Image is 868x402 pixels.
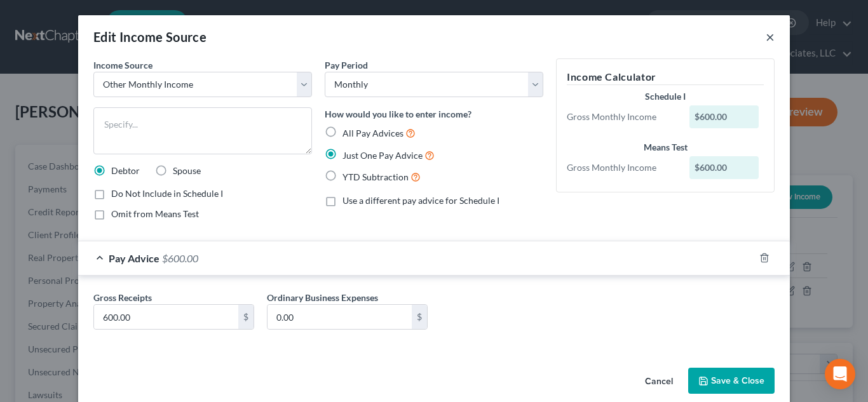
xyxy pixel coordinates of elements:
[689,105,759,128] div: $600.00
[238,305,254,329] div: $
[567,90,764,103] div: Schedule I
[111,208,199,219] span: Omit from Means Test
[111,188,223,199] span: Do Not Include in Schedule I
[111,165,140,176] span: Debtor
[560,161,683,174] div: Gross Monthly Income
[567,141,764,154] div: Means Test
[325,58,368,72] label: Pay Period
[93,28,207,46] div: Edit Income Source
[342,150,423,161] span: Just One Pay Advice
[93,291,152,304] label: Gross Receipts
[173,165,201,176] span: Spouse
[162,252,198,264] span: $600.00
[825,359,855,389] div: Open Intercom Messenger
[412,305,427,329] div: $
[689,156,759,179] div: $600.00
[109,252,159,264] span: Pay Advice
[635,369,683,394] button: Cancel
[766,29,775,44] button: ×
[342,171,409,182] span: YTD Subtraction
[688,368,775,394] button: Save & Close
[567,69,764,85] h5: Income Calculator
[342,128,403,138] span: All Pay Advices
[342,195,499,206] span: Use a different pay advice for Schedule I
[560,111,683,123] div: Gross Monthly Income
[267,291,378,304] label: Ordinary Business Expenses
[94,305,238,329] input: 0.00
[93,60,153,70] span: Income Source
[268,305,412,329] input: 0.00
[325,107,471,121] label: How would you like to enter income?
